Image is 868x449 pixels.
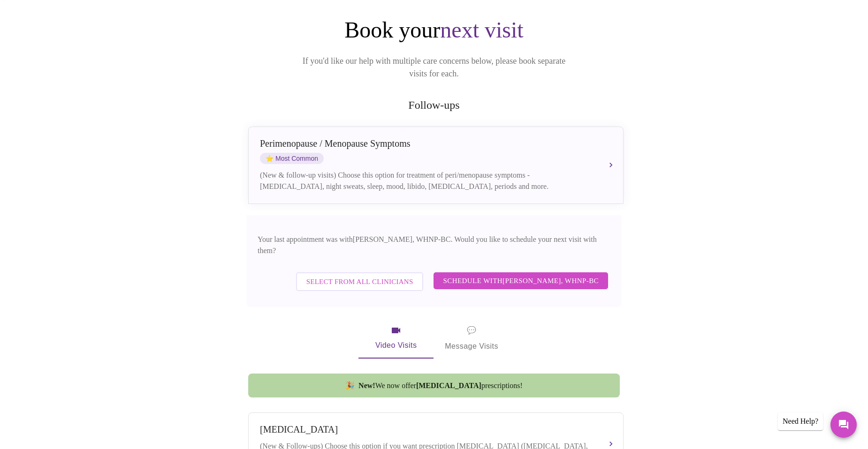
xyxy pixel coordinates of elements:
[345,381,355,390] span: new
[467,324,476,337] span: message
[266,155,274,162] span: star
[370,325,422,352] span: Video Visits
[778,412,823,430] div: Need Help?
[246,99,622,112] h2: Follow-ups
[830,412,857,438] button: Messages
[358,382,375,389] strong: New!
[258,234,610,256] p: Your last appointment was with [PERSON_NAME], WHNP-BC . Would you like to schedule your next visi...
[358,382,523,390] span: We now offer prescriptions!
[434,272,608,289] button: Schedule with[PERSON_NAME], WHNP-BC
[260,170,593,192] div: (New & follow-up visits) Choose this option for treatment of peri/menopause symptoms - [MEDICAL_D...
[443,275,599,287] span: Schedule with [PERSON_NAME], WHNP-BC
[306,276,413,288] span: Select from All Clinicians
[289,55,579,80] p: If you'd like our help with multiple care concerns below, please book separate visits for each.
[260,138,593,149] div: Perimenopause / Menopause Symptoms
[248,127,624,204] button: Perimenopause / Menopause SymptomsstarMost Common(New & follow-up visits) Choose this option for ...
[416,382,481,389] strong: [MEDICAL_DATA]
[260,424,593,435] div: [MEDICAL_DATA]
[445,324,498,353] span: Message Visits
[296,272,424,291] button: Select from All Clinicians
[246,16,622,44] h1: Book your
[440,17,523,42] span: next visit
[260,153,324,164] span: Most Common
